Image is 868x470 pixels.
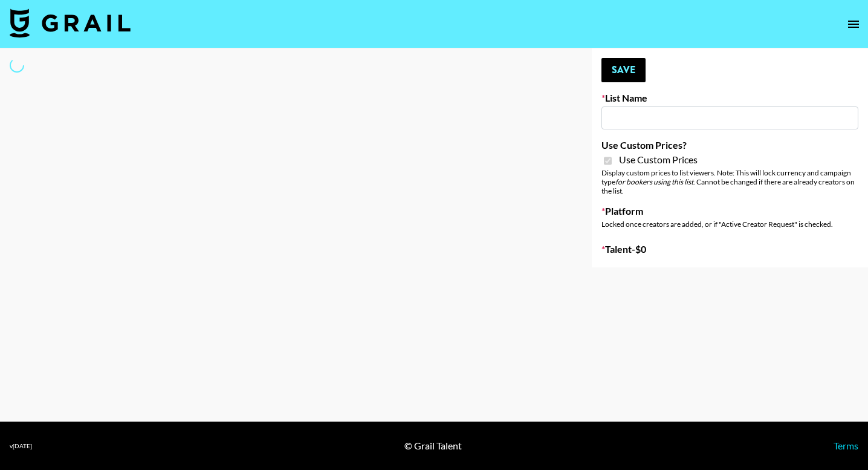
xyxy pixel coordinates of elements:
label: Platform [601,205,858,217]
div: Display custom prices to list viewers. Note: This will lock currency and campaign type . Cannot b... [601,168,858,195]
label: Use Custom Prices? [601,139,858,151]
label: List Name [601,92,858,104]
em: for bookers using this list [615,177,693,186]
div: v [DATE] [10,442,32,450]
img: Grail Talent [10,8,131,38]
a: Terms [834,440,858,451]
button: open drawer [841,12,866,36]
button: Save [601,58,646,82]
div: © Grail Talent [404,440,462,452]
div: Locked once creators are added, or if "Active Creator Request" is checked. [601,220,858,229]
label: Talent - $ 0 [601,243,858,255]
span: Use Custom Prices [619,154,698,166]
